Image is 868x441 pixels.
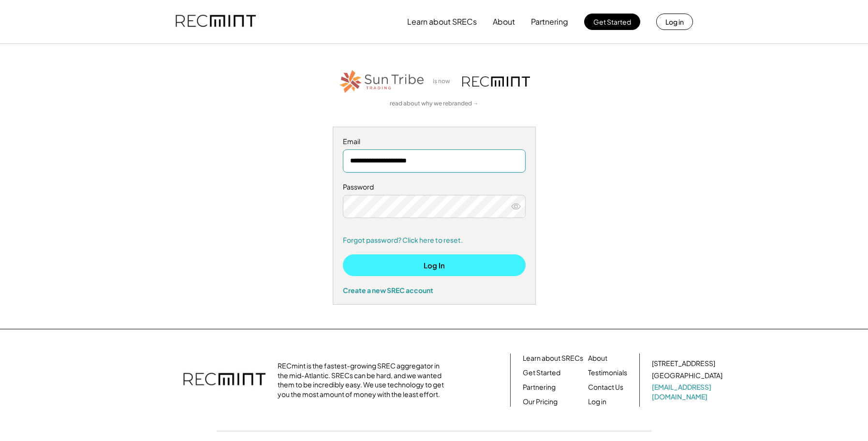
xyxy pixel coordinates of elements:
[531,12,568,31] button: Partnering
[588,397,606,407] a: Log in
[343,182,526,192] div: Password
[343,254,526,276] button: Log In
[176,5,256,38] img: recmint-logotype%403x.png
[588,382,623,392] a: Contact Us
[588,368,627,378] a: Testimonials
[652,371,722,381] div: [GEOGRAPHIC_DATA]
[390,100,479,108] a: read about why we rebranded →
[656,14,693,30] button: Log in
[523,368,560,378] a: Get Started
[584,14,640,30] button: Get Started
[183,363,265,397] img: recmint-logotype%403x.png
[523,353,583,363] a: Learn about SRECs
[523,397,558,407] a: Our Pricing
[462,76,530,87] img: recmint-logotype%403x.png
[588,353,607,363] a: About
[343,235,526,245] a: Forgot password? Click here to reset.
[278,361,449,399] div: RECmint is the fastest-growing SREC aggregator in the mid-Atlantic. SRECs can be hard, and we wan...
[343,286,526,294] div: Create a new SREC account
[338,68,426,95] img: STT_Horizontal_Logo%2B-%2BColor.png
[652,359,715,368] div: [STREET_ADDRESS]
[523,382,556,392] a: Partnering
[343,137,526,147] div: Email
[652,382,724,401] a: [EMAIL_ADDRESS][DOMAIN_NAME]
[430,77,457,86] div: is now
[493,12,515,31] button: About
[407,12,477,31] button: Learn about SRECs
